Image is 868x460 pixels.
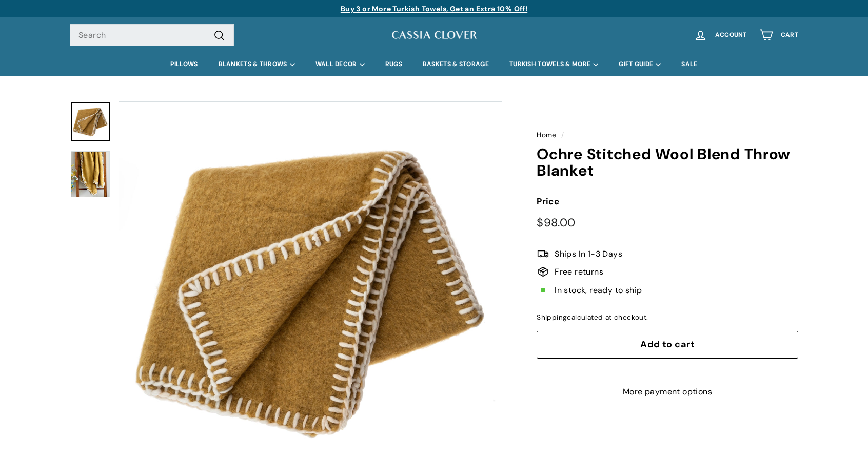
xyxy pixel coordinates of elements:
[71,151,110,198] a: Ochre Stitched Wool Blend Throw Blanket
[537,146,798,179] h1: Ochre Stitched Wool Blend Throw Blanket
[341,4,527,13] a: Buy 3 or More Turkish Towels, Get an Extra 10% Off!
[671,53,707,76] a: SALE
[555,247,622,261] span: Ships In 1-3 Days
[537,130,798,141] nav: breadcrumbs
[537,131,557,139] a: Home
[781,32,798,38] span: Cart
[715,32,747,38] span: Account
[537,313,567,322] a: Shipping
[555,265,603,279] span: Free returns
[753,20,804,50] a: Cart
[537,331,798,359] button: Add to cart
[160,53,208,76] a: PILLOWS
[208,53,305,76] summary: BLANKETS & THROWS
[537,195,798,208] label: Price
[412,53,499,76] a: BASKETS & STORAGE
[608,53,671,76] summary: GIFT GUIDE
[49,53,819,76] div: Primary
[537,312,798,323] div: calculated at checkout.
[375,53,412,76] a: RUGS
[640,338,695,350] span: Add to cart
[499,53,608,76] summary: TURKISH TOWELS & MORE
[537,215,575,230] span: $98.00
[687,20,753,50] a: Account
[70,24,234,47] input: Search
[555,284,642,297] span: In stock, ready to ship
[559,131,566,139] span: /
[305,53,375,76] summary: WALL DECOR
[71,102,110,141] a: Ochre Stitched Wool Blend Throw Blanket
[537,385,798,399] a: More payment options
[71,151,110,197] img: Ochre Stitched Wool Blend Throw Blanket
